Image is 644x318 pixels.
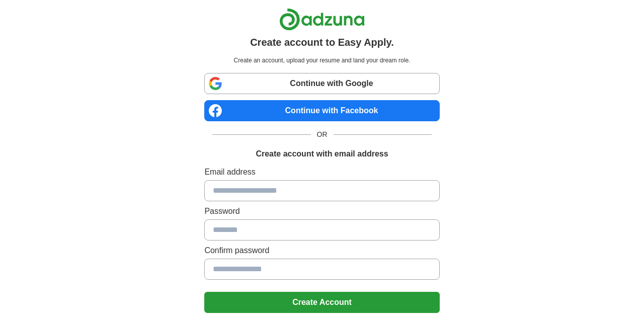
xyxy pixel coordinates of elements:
span: OR [311,129,334,140]
a: Continue with Google [204,73,439,94]
h1: Create account with email address [256,148,388,160]
img: Adzuna logo [279,8,365,31]
label: Email address [204,166,439,178]
p: Create an account, upload your resume and land your dream role. [206,56,437,65]
label: Password [204,205,439,217]
button: Create Account [204,292,439,313]
label: Confirm password [204,245,439,257]
a: Continue with Facebook [204,100,439,121]
h1: Create account to Easy Apply. [250,35,394,50]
